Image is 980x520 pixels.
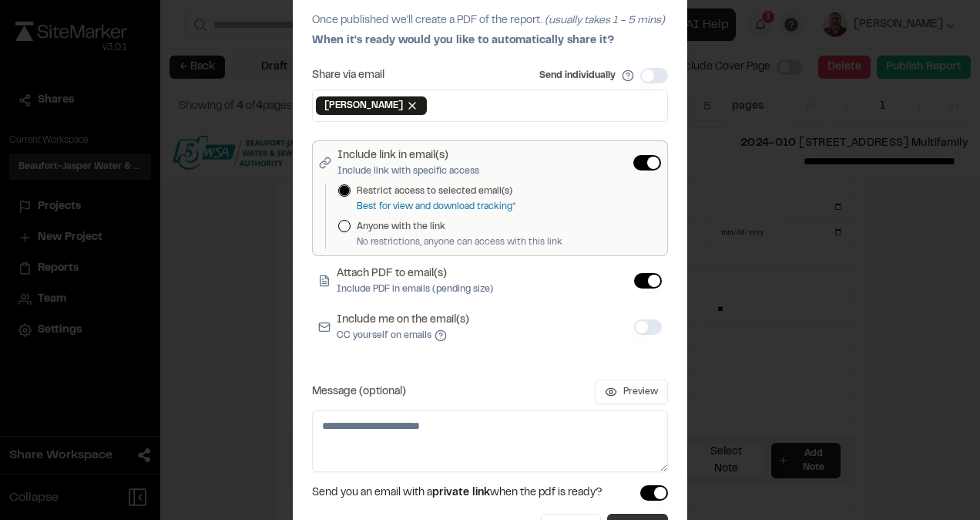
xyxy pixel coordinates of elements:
[312,70,384,81] label: Share via email
[337,147,479,178] label: Include link in email(s)
[337,265,493,296] label: Attach PDF to email(s)
[357,200,515,214] p: Best for view and download tracking*
[357,220,562,234] label: Anyone with the link
[324,99,403,113] span: [PERSON_NAME]
[435,329,447,342] button: Include me on the email(s)CC yourself on emails
[595,380,668,404] button: Preview
[312,485,602,501] span: Send you an email with a when the pdf is ready?
[337,329,469,343] p: CC yourself on emails
[312,36,614,46] span: When it's ready would you like to automatically share it?
[337,164,479,178] p: Include link with specific access
[337,312,469,343] label: Include me on the email(s)
[432,488,490,498] span: private link
[312,387,406,397] label: Message (optional)
[539,69,616,83] label: Send individually
[357,235,562,249] p: No restrictions, anyone can access with this link
[337,282,493,296] p: Include PDF in emails (pending size)
[312,12,668,29] p: Once published we'll create a PDF of the report.
[545,16,665,25] span: (usually takes 1 - 5 mins)
[357,184,515,198] label: Restrict access to selected email(s)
